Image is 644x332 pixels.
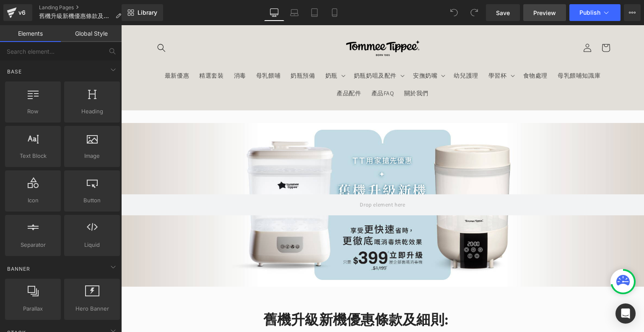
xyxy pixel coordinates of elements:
[362,42,397,59] summary: 學習杯
[397,42,431,59] a: 食物處理
[283,64,307,72] span: 關於我們
[624,4,641,21] button: More
[142,286,381,303] h2: 舊機升級新機優惠條款及細則:​
[431,42,484,59] a: 母乳餵哺知識庫
[39,13,112,19] span: 舊機升級新機優惠條款及細則
[325,4,345,21] a: Mobile
[67,304,117,313] span: Hero Banner
[67,152,117,160] span: Image
[31,13,49,32] summary: Search
[3,4,32,21] a: v6
[67,196,117,205] span: Button
[8,152,58,160] span: Text Block
[204,47,216,54] span: 奶瓶
[169,47,194,54] span: 奶瓶預備
[108,42,130,59] a: 消毒
[287,42,327,59] summary: 安撫奶嘴
[39,42,73,59] a: 最新優惠
[250,64,273,72] span: 產品FAQ
[6,68,23,76] span: Base
[304,4,325,21] a: Tablet
[8,304,58,313] span: Parallax
[130,42,164,59] a: 母乳餵哺
[164,42,199,59] a: 奶瓶預備
[327,42,362,59] a: 幼兒護理
[245,59,278,77] a: 產品FAQ
[73,42,107,59] a: 精選套裝
[135,47,159,54] span: 母乳餵哺
[8,196,58,205] span: Icon
[436,47,479,54] span: 母乳餵哺知識庫
[17,7,27,18] div: v6
[579,9,600,16] span: Publish
[218,12,306,34] img: Tommee Tippee 香港官方網店
[78,47,102,54] span: 精選套裝
[216,64,240,72] span: 產品配件
[367,47,386,54] span: 學習杯
[332,47,357,54] span: 幼兒護理
[278,59,312,77] a: 關於我們
[39,4,128,11] a: Landing Pages
[533,8,556,17] span: Preview
[523,4,566,21] a: Preview
[569,4,621,21] button: Publish
[6,265,31,273] span: Banner
[210,59,245,77] a: 產品配件
[44,47,68,54] span: 最新優惠
[264,4,284,21] a: Desktop
[615,303,636,324] div: Open Intercom Messenger
[496,8,510,17] span: Save
[8,241,58,249] span: Separator
[113,47,125,54] span: 消毒
[292,47,316,54] span: 安撫奶嘴
[8,107,58,116] span: Row
[67,241,117,249] span: Liquid
[122,4,163,21] a: New Library
[402,47,426,54] span: 食物處理
[233,47,275,54] span: 奶瓶奶咀及配件
[67,107,117,116] span: Heading
[446,4,462,21] button: Undo
[466,4,483,21] button: Redo
[199,42,228,59] summary: 奶瓶
[61,25,122,42] a: Global Style
[214,8,309,37] a: Tommee Tippee 香港官方網店
[284,4,304,21] a: Laptop
[138,9,157,16] span: Library
[228,42,287,59] summary: 奶瓶奶咀及配件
